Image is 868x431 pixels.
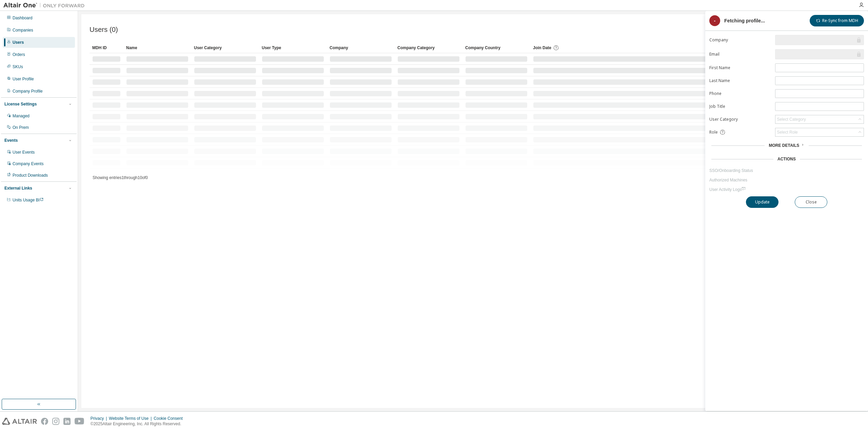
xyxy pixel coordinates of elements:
label: Phone [709,91,771,96]
span: Join Date [533,45,551,50]
div: MDH ID [92,42,121,53]
span: Showing entries 1 through 10 of 0 [93,175,148,180]
div: Company [330,42,392,53]
img: linkedin.svg [63,418,71,425]
a: SSO/Onboarding Status [709,168,864,173]
div: License Settings [4,101,37,107]
div: Select Role [775,128,864,136]
label: Company [709,37,771,43]
label: User Category [709,117,771,122]
button: Re-Sync from MDH [810,15,864,26]
div: Company Country [465,42,528,53]
img: facebook.svg [41,418,48,425]
p: © 2025 Altair Engineering, Inc. All Rights Reserved. [91,421,187,427]
div: Select Category [777,117,806,122]
div: Users [13,40,24,45]
label: Last Name [709,78,771,83]
div: Companies [13,27,33,33]
button: Update [746,196,778,208]
div: User Profile [13,76,34,82]
svg: Date when the user was first added or directly signed up. If the user was deleted and later re-ad... [553,45,559,51]
div: - [709,15,720,26]
img: instagram.svg [52,418,59,425]
div: SKUs [13,64,23,70]
span: User Activity Logs [709,187,746,192]
div: External Links [4,185,32,191]
div: Select Category [775,115,864,123]
img: altair_logo.svg [2,418,37,425]
div: Fetching profile... [724,18,765,23]
div: Actions [777,156,796,162]
div: Name [126,42,189,53]
span: More Details [769,143,799,148]
img: Altair One [3,2,88,9]
div: Cookie Consent [154,416,186,421]
div: Privacy [91,416,109,421]
div: Events [4,138,18,143]
div: User Events [13,150,35,155]
div: Product Downloads [13,173,48,178]
div: Select Role [777,130,797,135]
div: User Type [262,42,324,53]
span: Role [709,130,718,135]
label: First Name [709,65,771,71]
label: Job Title [709,104,771,109]
div: On Prem [13,125,29,130]
div: Managed [13,113,29,119]
a: Authorized Machines [709,177,864,183]
div: Website Terms of Use [109,416,154,421]
img: youtube.svg [75,418,84,425]
span: Users (0) [90,26,118,34]
label: Email [709,52,771,57]
div: Dashboard [13,15,33,21]
button: Close [795,196,827,208]
div: Company Events [13,161,43,166]
div: Company Category [397,42,460,53]
div: User Category [194,42,256,53]
div: Company Profile [13,89,43,94]
span: Units Usage BI [13,198,44,202]
div: Orders [13,52,25,57]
